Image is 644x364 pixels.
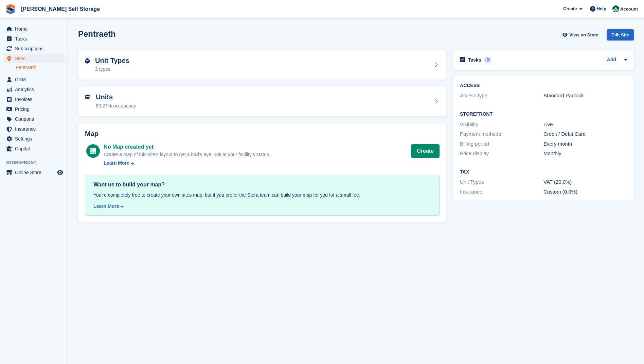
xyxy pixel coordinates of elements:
h2: Pentraeth [78,29,116,38]
div: Visibility [460,121,543,129]
div: Unit Types [460,178,543,186]
a: menu [3,54,64,63]
span: Insurance [15,124,56,134]
div: Learn More [93,203,119,210]
div: Want us to build your map? [93,181,431,189]
div: Every month [543,140,627,148]
a: Edit Site [607,29,634,43]
button: Create [411,144,440,158]
h2: ACCESS [460,83,627,88]
span: Settings [15,134,56,144]
div: VAT (20.0%) [543,178,627,186]
span: Subscriptions [15,44,56,53]
span: Help [597,5,606,12]
span: Storefront [6,159,68,166]
h2: Map [85,130,440,138]
a: Add [607,56,616,64]
a: Preview store [56,168,64,177]
span: View on Store [569,32,598,38]
div: Billing period [460,140,543,148]
h2: Storefront [460,112,627,117]
span: Coupons [15,114,56,124]
div: Credit / Debit Card [543,130,627,138]
a: menu [3,34,64,44]
div: 89.27% occupancy [96,102,136,110]
img: stora-icon-8386f47178a22dfd0bd8f6a31ec36ba5ce8667c1dd55bd0f319d3a0aa187defe.svg [5,4,16,14]
span: Sites [15,54,56,63]
h2: Unit Types [95,57,129,65]
a: menu [3,144,64,153]
a: Unit Types 2 types [78,50,446,80]
span: Online Store [15,168,56,177]
a: menu [3,168,64,177]
div: 0 [484,57,492,63]
a: Pentraeth [16,64,64,71]
a: View on Store [561,29,601,40]
span: Pricing [15,104,56,114]
img: map-icn-white-8b231986280072e83805622d3debb4903e2986e43859118e7b4002611c8ef794.svg [90,148,96,154]
div: Learn More [104,160,129,167]
div: 2 types [95,66,129,73]
img: unit-icn-7be61d7bf1b0ce9d3e12c5938cc71ed9869f7b940bace4675aadf7bd6d80202e.svg [85,95,90,99]
div: Edit Site [607,29,634,40]
a: menu [3,114,64,124]
span: Capital [15,144,56,153]
div: Monthly [543,150,627,158]
div: Custom (0.0%) [543,188,627,196]
h2: Tasks [468,57,481,63]
div: Insurance [460,188,543,196]
div: No Map created yet [104,143,270,151]
span: CRM [15,75,56,84]
a: menu [3,44,64,53]
a: [PERSON_NAME] Self Storage [18,3,103,15]
span: Account [620,6,638,13]
div: You're completely free to create your own sites map, but if you prefer the Stora team can build y... [93,192,431,199]
span: Create [563,5,577,12]
img: Dafydd Pritchard [612,5,619,12]
span: Tasks [15,34,56,44]
a: menu [3,104,64,114]
h2: Tax [460,169,627,175]
div: Access type [460,92,543,100]
a: menu [3,24,64,34]
a: menu [3,134,64,144]
a: Units 89.27% occupancy [78,86,446,116]
a: Learn More [104,160,270,167]
span: Invoices [15,95,56,104]
a: menu [3,85,64,94]
div: Standard Padlock [543,92,627,100]
div: Price display [460,150,543,158]
div: Live [543,121,627,129]
a: menu [3,75,64,84]
h2: Units [96,93,136,101]
span: Analytics [15,85,56,94]
a: Learn More [93,203,431,210]
div: Create a map of this site's layout to get a bird's eye look at your facility's status. [104,151,270,158]
a: menu [3,95,64,104]
div: Payment methods [460,130,543,138]
img: unit-type-icn-2b2737a686de81e16bb02015468b77c625bbabd49415b5ef34ead5e3b44a266d.svg [85,58,90,64]
span: Home [15,24,56,34]
a: menu [3,124,64,134]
